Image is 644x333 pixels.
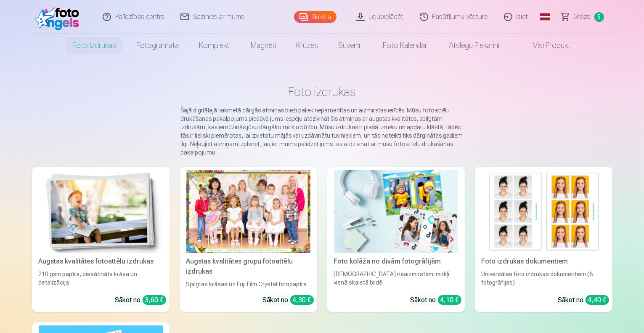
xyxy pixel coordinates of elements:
[439,34,509,57] a: Atslēgu piekariņi
[334,170,458,253] img: Foto kolāža no divām fotogrāfijām
[35,3,84,30] img: /fa1
[327,167,465,312] a: Foto kolāža no divām fotogrāfijāmFoto kolāža no divām fotogrāfijām[DEMOGRAPHIC_DATA] neaizmirstam...
[143,295,166,305] div: 3,60 €
[509,34,582,57] a: Visi produkti
[189,34,241,57] a: Komplekti
[35,270,166,288] div: 210 gsm papīrs, piesātināta krāsa un detalizācija
[290,295,314,305] div: 4,30 €
[126,34,189,57] a: Fotogrāmata
[183,280,314,288] div: Spilgtas krāsas uz Fuji Film Crystal fotopapīra
[35,256,166,266] div: Augstas kvalitātes fotoattēlu izdrukas
[263,295,314,305] div: Sākot no
[183,256,314,277] div: Augstas kvalitātes grupu fotoattēlu izdrukas
[558,295,609,305] div: Sākot no
[411,295,461,305] div: Sākot no
[331,270,461,288] div: [DEMOGRAPHIC_DATA] neaizmirstami mirkļi vienā skaistā bildē
[478,256,609,266] div: Foto izdrukas dokumentiem
[328,34,373,57] a: Suvenīri
[62,34,126,57] a: Foto izdrukas
[574,12,591,22] span: Grozs
[180,167,317,312] a: Augstas kvalitātes grupu fotoattēlu izdrukasSpilgtas krāsas uz Fuji Film Crystal fotopapīraSākot ...
[482,170,606,253] img: Foto izdrukas dokumentiem
[475,167,612,312] a: Foto izdrukas dokumentiemFoto izdrukas dokumentiemUniversālas foto izdrukas dokumentiem (6 fotogr...
[241,34,286,57] a: Magnēti
[594,12,604,22] span: 5
[181,106,464,157] p: Šajā digitālajā laikmetā dārgās atmiņas bieži paliek nepamanītas un aizmirstas ierīcēs. Mūsu foto...
[39,170,163,253] img: Augstas kvalitātes fotoattēlu izdrukas
[331,256,461,266] div: Foto kolāža no divām fotogrāfijām
[373,34,439,57] a: Foto kalendāri
[286,34,328,57] a: Krūzes
[478,270,609,288] div: Universālas foto izdrukas dokumentiem (6 fotogrāfijas)
[586,295,609,305] div: 4,40 €
[39,84,606,99] h1: Foto izdrukas
[32,167,170,312] a: Augstas kvalitātes fotoattēlu izdrukasAugstas kvalitātes fotoattēlu izdrukas210 gsm papīrs, piesā...
[115,295,166,305] div: Sākot no
[438,295,461,305] div: 4,10 €
[294,11,337,23] a: Galerija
